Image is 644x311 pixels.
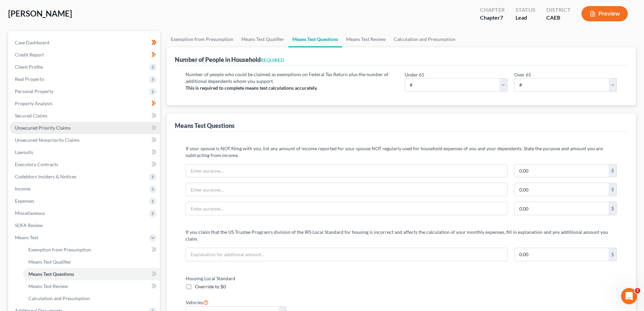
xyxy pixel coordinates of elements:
[23,280,160,292] a: Means Test Review
[186,145,617,159] p: If your spouse is NOT filing with you, list any amount of income reported for your spouse NOT reg...
[405,71,424,78] label: Under 65
[546,14,571,22] div: CAEB
[23,268,160,280] a: Means Test Questions
[9,158,160,171] a: Executory Contracts
[635,288,640,293] span: 1
[195,284,226,289] span: Override to $0
[15,88,53,94] span: Personal Property
[28,295,90,301] span: Calculation and Presumption
[23,292,160,305] a: Calculation and Presumption
[175,121,235,130] div: Means Test Questions
[480,14,505,22] div: Chapter
[182,275,398,282] label: Housing Local Standard
[515,202,609,215] input: 0.00
[23,244,160,256] a: Exemption from Presumption
[186,248,507,261] input: Explanation for addtional amount...
[288,31,342,47] a: Means Test Questions
[514,71,531,78] label: Over 65
[15,76,44,82] span: Real Property
[15,174,76,179] span: Codebtors Insiders & Notices
[480,6,505,14] div: Chapter
[15,186,30,192] span: Income
[15,149,33,155] span: Lawsuits
[8,8,72,18] span: [PERSON_NAME]
[186,85,317,91] strong: This is required to complete means test calculations accurately.
[15,113,47,118] span: Secured Claims
[15,210,45,216] span: Miscellaneous
[186,202,507,215] input: Enter purpose...
[515,164,609,177] input: 0.00
[15,52,44,58] span: Credit Report
[9,110,160,122] a: Secured Claims
[28,283,68,289] span: Means Test Review
[15,235,38,240] span: Means Test
[28,271,74,277] span: Means Test Questions
[186,183,507,196] input: Enter purpose...
[609,248,617,261] div: $
[9,146,160,158] a: Lawsuits
[9,49,160,61] a: Credit Report
[237,31,288,47] a: Means Test Qualifier
[167,31,237,47] a: Exemption from Presumption
[9,219,160,231] a: SOFA Review
[28,259,71,265] span: Means Test Qualifier
[28,247,91,252] span: Exemption from Presumption
[609,183,617,196] div: $
[621,288,637,304] iframe: Intercom live chat
[15,222,43,228] span: SOFA Review
[15,198,34,204] span: Expenses
[9,97,160,110] a: Property Analysis
[516,6,535,14] div: Status
[186,298,209,306] label: Vehicles
[175,55,284,64] div: Number of People in Household
[186,229,617,242] p: If you claim that the US Trustee Program's division of the IRS Local Standard for housing is inco...
[9,134,160,146] a: Unsecured Nonpriority Claims
[15,101,52,106] span: Property Analysis
[186,71,398,85] p: Number of people who could be claimed as exemptions on Federal Tax Return plus the number of addi...
[15,40,49,45] span: Case Dashboard
[390,31,459,47] a: Calculation and Presumption
[261,57,284,63] span: REQUIRED
[516,14,535,22] div: Lead
[609,202,617,215] div: $
[342,31,390,47] a: Means Test Review
[9,37,160,49] a: Case Dashboard
[15,125,71,131] span: Unsecured Priority Claims
[23,256,160,268] a: Means Test Qualifier
[9,122,160,134] a: Unsecured Priority Claims
[581,6,628,21] button: Preview
[15,161,58,167] span: Executory Contracts
[500,14,503,21] span: 7
[15,64,43,70] span: Client Profile
[15,137,79,143] span: Unsecured Nonpriority Claims
[515,248,609,261] input: 0.00
[609,164,617,177] div: $
[186,164,507,177] input: Enter purpose...
[515,183,609,196] input: 0.00
[546,6,571,14] div: District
